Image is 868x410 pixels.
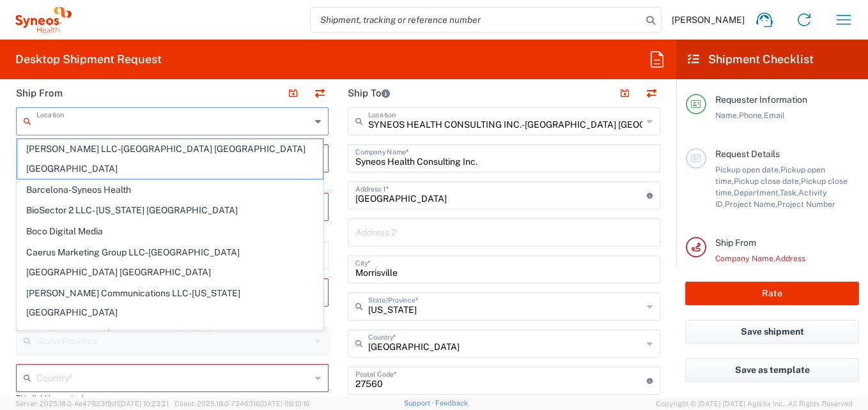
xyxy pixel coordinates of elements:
[736,265,767,275] span: Country,
[17,324,323,363] span: [PERSON_NAME] Chicco Agency, LLC-[US_STATE] [GEOGRAPHIC_DATA]
[734,188,780,197] span: Department,
[767,265,822,275] span: Contact Name,
[17,222,323,241] span: Boco Digital Media
[685,320,859,344] button: Save shipment
[685,358,859,382] button: Save as template
[672,14,745,26] span: [PERSON_NAME]
[260,400,310,407] span: [DATE] 08:10:16
[17,201,323,220] span: BioSector 2 LLC- [US_STATE] [GEOGRAPHIC_DATA]
[348,87,390,100] h2: Ship To
[764,110,785,120] span: Email
[17,284,323,323] span: [PERSON_NAME] Communications LLC-[US_STATE] [GEOGRAPHIC_DATA]
[15,400,169,407] span: Server: 2025.18.0-4e47823f9d1
[16,87,63,100] h2: Ship From
[17,180,323,200] span: Barcelona-Syneos Health
[715,149,780,159] span: Request Details
[777,199,835,209] span: Project Number
[656,398,853,409] span: Copyright © [DATE]-[DATE] Agistix Inc., All Rights Reserved
[16,392,329,404] div: This field is required
[715,110,739,120] span: Name,
[715,238,756,248] span: Ship From
[685,282,859,305] button: Rate
[17,139,323,179] span: [PERSON_NAME] LLC-[GEOGRAPHIC_DATA] [GEOGRAPHIC_DATA] [GEOGRAPHIC_DATA]
[720,265,736,275] span: City,
[734,176,801,186] span: Pickup close date,
[688,52,814,67] h2: Shipment Checklist
[119,400,169,407] span: [DATE] 10:23:21
[17,243,323,282] span: Caerus Marketing Group LLC-[GEOGRAPHIC_DATA] [GEOGRAPHIC_DATA] [GEOGRAPHIC_DATA]
[725,199,777,209] span: Project Name,
[15,52,162,67] h2: Desktop Shipment Request
[715,165,780,174] span: Pickup open date,
[739,110,764,120] span: Phone,
[311,8,642,32] input: Shipment, tracking or reference number
[435,399,468,407] a: Feedback
[174,400,310,407] span: Client: 2025.18.0-7346316
[715,95,807,105] span: Requester Information
[780,188,798,197] span: Task,
[715,254,775,263] span: Company Name,
[404,399,436,407] a: Support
